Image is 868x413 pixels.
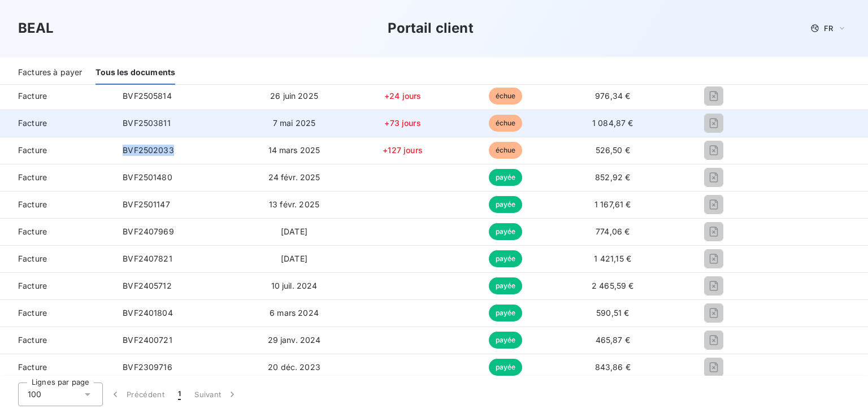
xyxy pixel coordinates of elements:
[489,250,523,267] span: payée
[489,142,523,159] span: échue
[270,308,319,318] span: 6 mars 2024
[123,172,172,182] span: BVF2501480
[9,90,105,102] span: Facture
[123,308,173,318] span: BVF2401804
[489,169,523,186] span: payée
[281,227,307,236] span: [DATE]
[268,362,320,372] span: 20 déc. 2023
[489,305,523,321] span: payée
[18,18,54,38] h3: BEAL
[9,118,105,129] span: Facture
[123,281,172,290] span: BVF2405712
[281,254,307,263] span: [DATE]
[9,199,105,210] span: Facture
[595,91,630,101] span: 976,34 €
[268,145,320,155] span: 14 mars 2025
[824,24,833,33] span: FR
[595,362,631,372] span: 843,86 €
[592,118,633,128] span: 1 084,87 €
[9,334,105,346] span: Facture
[123,145,174,155] span: BVF2502033
[489,359,523,376] span: payée
[9,145,105,156] span: Facture
[9,280,105,292] span: Facture
[9,172,105,183] span: Facture
[103,382,171,406] button: Précédent
[123,254,172,263] span: BVF2407821
[178,389,181,400] span: 1
[388,18,474,38] h3: Portail client
[28,389,41,400] span: 100
[594,199,631,209] span: 1 167,61 €
[595,172,630,182] span: 852,92 €
[18,61,82,85] div: Factures à payer
[594,254,631,263] span: 1 421,15 €
[383,145,423,155] span: +127 jours
[123,227,174,236] span: BVF2407969
[270,91,318,101] span: 26 juin 2025
[171,382,188,406] button: 1
[9,226,105,237] span: Facture
[188,382,245,406] button: Suivant
[123,91,172,101] span: BVF2505814
[384,91,421,101] span: +24 jours
[9,362,105,373] span: Facture
[123,335,172,345] span: BVF2400721
[268,172,320,182] span: 24 févr. 2025
[269,199,319,209] span: 13 févr. 2025
[268,335,321,345] span: 29 janv. 2024
[489,277,523,294] span: payée
[489,332,523,349] span: payée
[123,362,172,372] span: BVF2309716
[489,196,523,213] span: payée
[596,335,630,345] span: 465,87 €
[96,61,175,85] div: Tous les documents
[489,115,523,132] span: échue
[273,118,316,128] span: 7 mai 2025
[384,118,420,128] span: +73 jours
[9,307,105,319] span: Facture
[9,253,105,264] span: Facture
[596,145,630,155] span: 526,50 €
[123,199,170,209] span: BVF2501147
[489,88,523,105] span: échue
[592,281,634,290] span: 2 465,59 €
[596,227,630,236] span: 774,06 €
[596,308,629,318] span: 590,51 €
[489,223,523,240] span: payée
[271,281,318,290] span: 10 juil. 2024
[123,118,171,128] span: BVF2503811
